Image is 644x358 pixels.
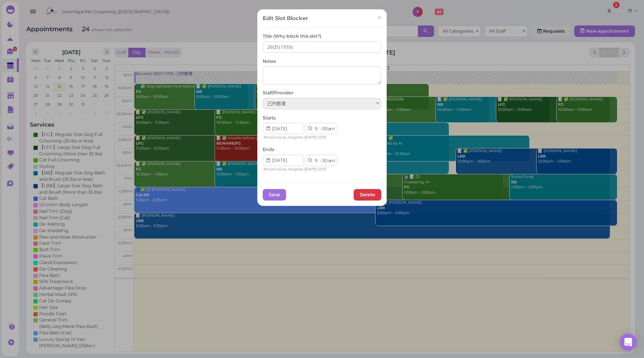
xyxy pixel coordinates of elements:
[263,41,381,53] input: Vacation, Late shift, etc.
[263,15,308,22] div: Edit Slot Blocker
[377,13,382,23] span: ×
[263,189,286,201] button: Save
[263,146,274,153] label: Ends
[354,189,381,201] button: Delete
[263,134,343,141] div: | |
[305,167,317,171] span: [DATE]
[263,115,276,121] label: Starts
[267,101,286,106] span: 已约数量
[305,135,317,140] span: [DATE]
[263,58,276,65] label: Notes
[263,33,321,39] label: Title (Why block this slot?)
[263,167,303,171] span: America/Los_Angeles
[263,135,303,140] span: America/Los_Angeles
[319,167,327,171] span: DST
[263,166,343,173] div: | |
[620,334,637,351] div: Open Intercom Messenger
[319,135,327,140] span: DST
[263,90,294,96] label: Staff/Provider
